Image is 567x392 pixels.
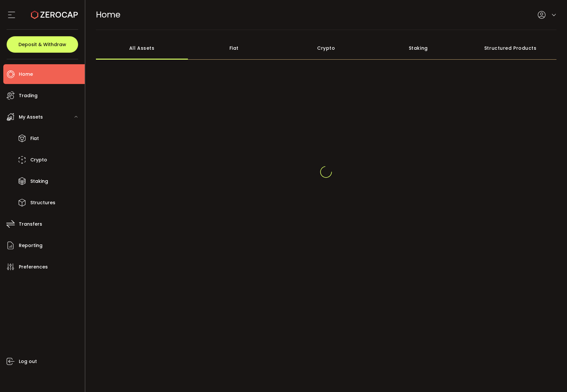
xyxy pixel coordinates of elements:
[7,36,78,53] button: Deposit & Withdraw
[372,37,464,60] div: Staking
[19,70,33,79] span: Home
[188,37,280,60] div: Fiat
[96,9,120,20] span: Home
[280,37,373,60] div: Crypto
[30,155,47,165] span: Crypto
[19,357,37,366] span: Log out
[19,262,48,272] span: Preferences
[96,37,188,60] div: All Assets
[19,219,42,229] span: Transfers
[30,177,48,186] span: Staking
[18,42,66,47] span: Deposit & Withdraw
[464,37,557,60] div: Structured Products
[19,91,38,100] span: Trading
[30,198,55,208] span: Structures
[30,134,39,143] span: Fiat
[19,112,43,122] span: My Assets
[19,241,43,250] span: Reporting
